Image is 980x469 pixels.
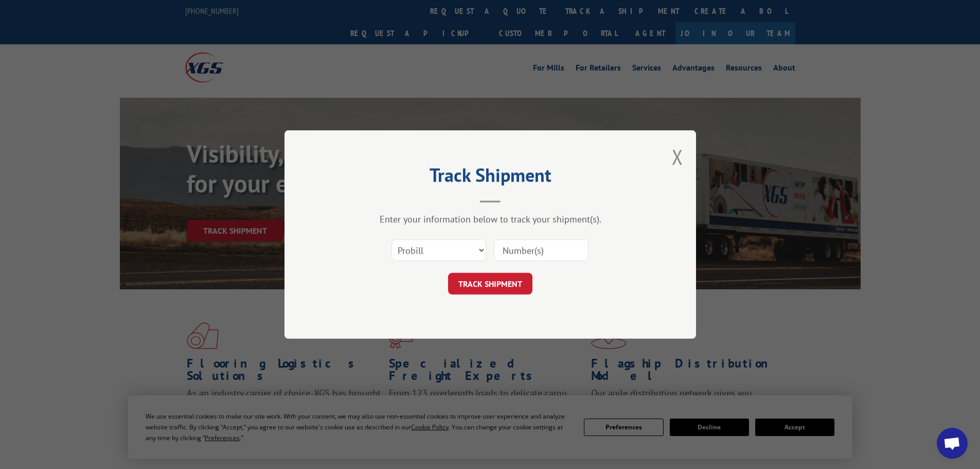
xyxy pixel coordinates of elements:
div: Enter your information below to track your shipment(s). [336,213,645,225]
div: Open chat [937,428,968,459]
button: Close modal [672,143,683,170]
input: Number(s) [494,239,589,261]
button: TRACK SHIPMENT [448,273,532,294]
h2: Track Shipment [336,168,645,187]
